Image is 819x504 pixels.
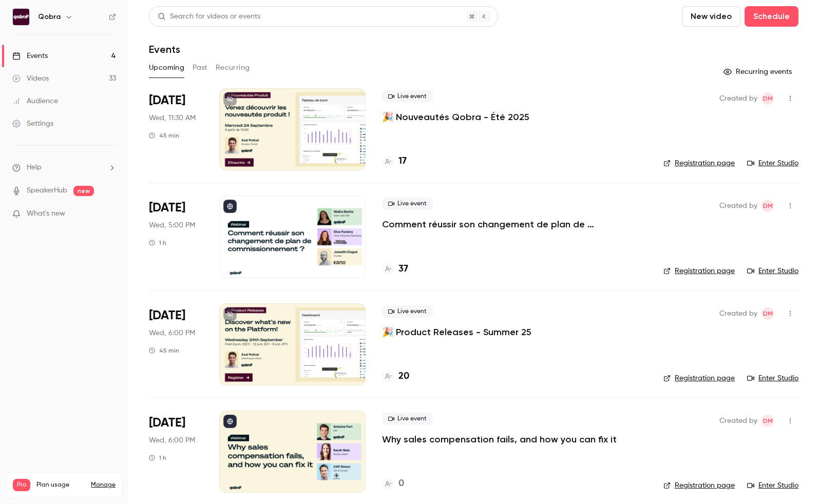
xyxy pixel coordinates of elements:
[398,154,407,168] h4: 17
[149,307,185,324] span: [DATE]
[663,373,735,383] a: Registration page
[719,200,757,212] span: Created by
[149,415,185,431] span: [DATE]
[382,218,647,230] a: Comment réussir son changement de plan de commissionnement ?
[663,480,735,491] a: Registration page
[104,209,116,219] iframe: Noticeable Trigger
[745,6,798,27] button: Schedule
[719,415,757,427] span: Created by
[382,111,529,123] a: 🎉 Nouveautés Qobra - Été 2025
[27,185,67,196] a: SpeakerHub
[12,96,58,106] div: Audience
[398,370,409,383] h4: 20
[149,346,179,355] div: 45 min
[382,198,433,210] span: Live event
[13,479,30,491] span: Pro
[382,305,433,318] span: Live event
[382,326,531,338] a: 🎉 Product Releases - Summer 25
[149,328,195,338] span: Wed, 6:00 PM
[747,266,798,276] a: Enter Studio
[382,413,433,425] span: Live event
[149,88,203,170] div: Sep 24 Wed, 11:30 AM (Europe/Paris)
[91,481,116,489] a: Manage
[719,92,757,105] span: Created by
[719,307,757,320] span: Created by
[382,262,408,276] a: 37
[761,307,774,320] span: Dylan Manceau
[763,415,773,427] span: DM
[149,411,203,493] div: Oct 8 Wed, 6:00 PM (Europe/Paris)
[149,303,203,385] div: Sep 24 Wed, 6:00 PM (Europe/Paris)
[382,154,407,168] a: 17
[149,131,179,140] div: 45 min
[747,480,798,491] a: Enter Studio
[73,186,94,196] span: new
[763,200,773,212] span: DM
[747,158,798,168] a: Enter Studio
[747,373,798,383] a: Enter Studio
[149,43,180,55] h1: Events
[761,92,774,105] span: Dylan Manceau
[149,454,166,462] div: 1 h
[12,73,49,84] div: Videos
[682,6,740,27] button: New video
[382,370,409,383] a: 20
[158,11,260,22] div: Search for videos or events
[663,158,735,168] a: Registration page
[149,220,195,230] span: Wed, 5:00 PM
[12,119,53,129] div: Settings
[149,60,184,76] button: Upcoming
[36,481,85,489] span: Plan usage
[382,477,404,491] a: 0
[763,92,773,105] span: DM
[149,113,196,123] span: Wed, 11:30 AM
[12,162,116,173] li: help-dropdown-opener
[38,12,61,22] h6: Qobra
[149,239,166,247] div: 1 h
[149,196,203,278] div: Sep 24 Wed, 5:00 PM (Europe/Paris)
[27,162,42,173] span: Help
[663,266,735,276] a: Registration page
[761,200,774,212] span: Dylan Manceau
[149,92,185,109] span: [DATE]
[13,9,29,25] img: Qobra
[216,60,250,76] button: Recurring
[398,477,404,491] h4: 0
[763,307,773,320] span: DM
[27,208,65,219] span: What's new
[12,51,48,61] div: Events
[761,415,774,427] span: Dylan Manceau
[382,90,433,103] span: Live event
[149,200,185,216] span: [DATE]
[398,262,408,276] h4: 37
[719,64,798,80] button: Recurring events
[382,433,617,445] a: Why sales compensation fails, and how you can fix it
[193,60,207,76] button: Past
[149,435,195,445] span: Wed, 6:00 PM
